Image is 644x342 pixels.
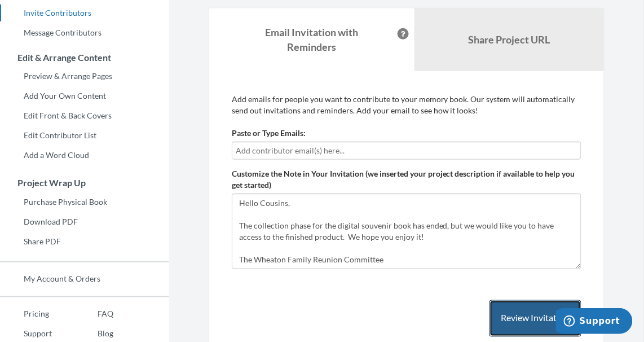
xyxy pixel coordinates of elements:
[232,94,581,116] p: Add emails for people you want to contribute to your memory book. Our system will automatically s...
[489,300,581,337] button: Review Invitation
[469,33,550,46] b: Share Project URL
[232,194,581,269] textarea: Hello [PERSON_NAME] Cousins! Please take a few minutes to reflect on and share your favorite memo...
[1,178,169,188] h3: Project Wrap Up
[74,306,113,323] a: FAQ
[1,52,169,63] h3: Edit & Arrange Content
[232,128,306,139] label: Paste or Type Emails:
[556,308,633,336] iframe: Opens a widget where you can chat to one of our agents
[232,168,581,191] label: Customize the Note in Your Invitation (we inserted your project description if available to help ...
[266,26,359,53] strong: Email Invitation with Reminders
[236,144,577,157] input: Add contributor email(s) here...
